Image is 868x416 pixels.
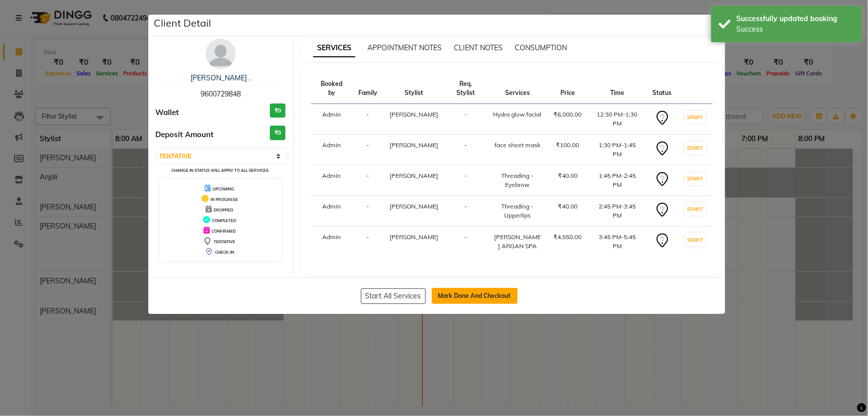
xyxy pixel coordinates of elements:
[156,129,214,141] span: Deposit Amount
[454,43,503,52] span: CLIENT NOTES
[444,165,488,196] td: -
[352,135,383,165] td: -
[588,196,646,227] td: 2:45 PM-3:45 PM
[736,14,854,24] div: Successfully updated booking
[493,110,541,119] div: Hydra glow facial
[685,234,706,246] button: START
[352,196,383,227] td: -
[553,233,582,242] div: ₹4,550.00
[311,196,352,227] td: Admin
[206,39,236,69] img: avatar
[352,165,383,196] td: -
[311,104,352,135] td: Admin
[313,39,355,57] span: SERVICES
[493,233,541,251] div: [PERSON_NAME] ARGAN SPA
[212,229,236,234] span: CONFIRMED
[493,171,541,189] div: Threading - Eyebrow
[444,104,488,135] td: -
[390,111,438,118] span: [PERSON_NAME]
[390,172,438,179] span: [PERSON_NAME]
[367,43,442,52] span: APPOINTMENT NOTES
[444,135,488,165] td: -
[685,142,706,154] button: START
[215,250,234,255] span: CHECK-IN
[361,288,426,304] button: Start All Services
[588,104,646,135] td: 12:30 PM-1:30 PM
[212,218,236,223] span: COMPLETED
[352,227,383,257] td: -
[515,43,567,52] span: CONSUMPTION
[390,202,438,210] span: [PERSON_NAME]
[493,141,541,150] div: face sheet mask
[588,73,646,104] th: Time
[736,24,854,35] div: Success
[685,111,706,124] button: START
[213,186,234,191] span: UPCOMING
[270,103,285,118] h3: ₹0
[553,141,582,150] div: ₹100.00
[553,110,582,119] div: ₹6,000.00
[154,16,212,31] h5: Client Detail
[432,288,518,304] button: Mark Done And Checkout
[311,165,352,196] td: Admin
[214,207,233,213] span: DROPPED
[390,233,438,241] span: [PERSON_NAME]
[444,227,488,257] td: -
[352,73,383,104] th: Family
[270,126,285,140] h3: ₹0
[214,239,235,244] span: TENTATIVE
[547,73,588,104] th: Price
[487,73,547,104] th: Services
[201,89,241,98] span: 9600729848
[553,171,582,180] div: ₹40.00
[588,165,646,196] td: 1:45 PM-2:45 PM
[685,203,706,216] button: START
[588,227,646,257] td: 3:45 PM-5:45 PM
[444,73,488,104] th: Req. Stylist
[588,135,646,165] td: 1:30 PM-1:45 PM
[383,73,444,104] th: Stylist
[311,73,352,104] th: Booked by
[390,141,438,149] span: [PERSON_NAME]
[156,107,179,119] span: Wallet
[311,227,352,257] td: Admin
[171,168,269,173] small: Change in status will apply to all services.
[311,135,352,165] td: Admin
[553,202,582,211] div: ₹40.00
[647,73,678,104] th: Status
[444,196,488,227] td: -
[493,202,541,220] div: Threading - Upperlips
[211,197,238,202] span: IN PROGRESS
[352,104,383,135] td: -
[190,73,250,82] a: [PERSON_NAME] .
[685,172,706,185] button: START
